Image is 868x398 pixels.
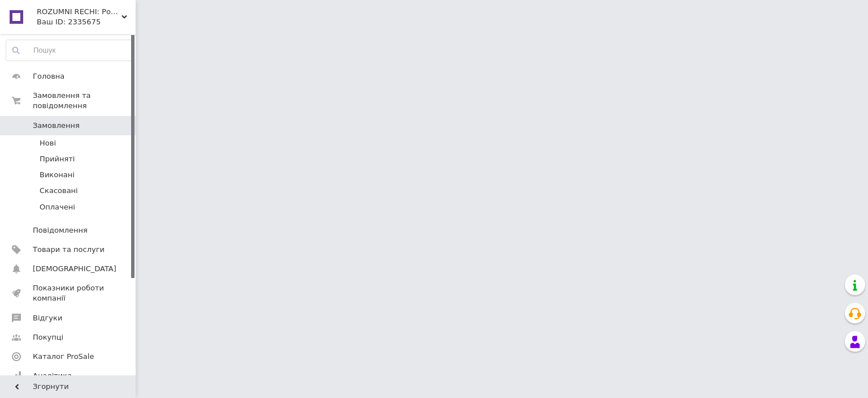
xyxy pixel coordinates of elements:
[33,225,88,236] span: Повідомлення
[33,71,64,82] span: Головна
[33,264,116,274] span: [DEMOGRAPHIC_DATA]
[33,121,80,131] span: Замовлення
[40,202,75,212] span: Оплачені
[40,170,75,180] span: Виконані
[33,245,105,255] span: Товари та послуги
[33,283,105,303] span: Показники роботи компанії
[33,371,72,381] span: Аналітика
[33,352,94,362] span: Каталог ProSale
[33,332,63,343] span: Покупці
[37,7,121,17] span: ROZUMNI RECHI: Розумні речі всім до речі
[33,313,62,323] span: Відгуки
[40,186,78,196] span: Скасовані
[40,138,56,148] span: Нові
[37,17,136,27] div: Ваш ID: 2335675
[33,91,136,111] span: Замовлення та повідомлення
[40,154,75,164] span: Прийняті
[6,40,133,61] input: Пошук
